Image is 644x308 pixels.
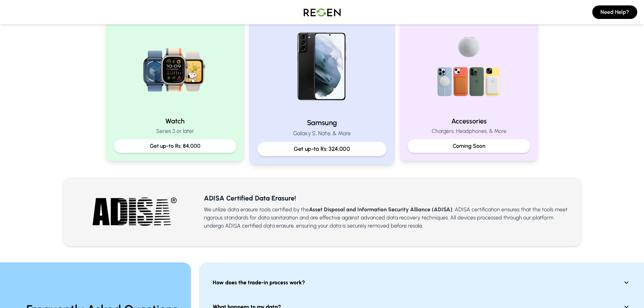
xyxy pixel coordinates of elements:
[204,206,571,230] p: We utilize data erasure tools certified by the . ADISA certification ensures that the tools meet ...
[132,24,218,111] img: Watch
[114,116,237,126] h2: Watch
[92,196,177,227] img: ADISA Certified
[309,206,452,213] b: Asset Disposal and Information Security Alliance (ADISA)
[207,273,636,292] button: How does the trade-in process work?
[263,145,381,153] p: Get up-to Rs: 324,000
[408,116,530,126] h2: Accessories
[277,21,367,112] img: Samsung
[213,279,305,287] strong: How does the trade-in process work?
[408,127,530,135] p: Chargers, Headphones, & More
[592,5,637,19] button: Need Help?
[258,129,386,138] p: Galaxy S, Note, & More
[426,24,512,111] img: Accessories
[258,118,386,127] h2: Samsung
[299,3,346,22] img: Logo
[119,142,231,150] p: Get up-to Rs: 84,000
[413,142,525,150] p: Coming Soon
[204,193,571,203] h3: ADISA Certified Data Erasure!
[114,127,237,135] p: Series 3 or later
